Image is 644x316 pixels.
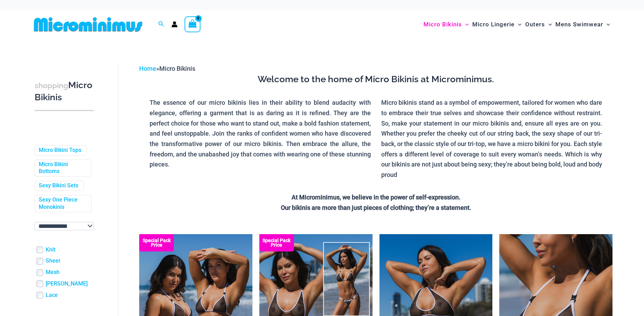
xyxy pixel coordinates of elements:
[423,16,462,33] span: Micro Bikinis
[524,14,554,35] a: OutersMenu ToggleMenu Toggle
[281,204,471,211] strong: Our bikinis are more than just pieces of clothing; they’re a statement.
[150,97,371,170] p: The essence of our micro bikinis lies in their ability to blend audacity with elegance, offering ...
[381,97,602,180] p: Micro bikinis stand as a symbol of empowerment, tailored for women who dare to embrace their true...
[421,13,613,36] nav: Site Navigation
[139,65,195,72] span: »
[471,14,523,35] a: Micro LingerieMenu ToggleMenu Toggle
[462,16,469,33] span: Menu Toggle
[46,269,60,276] a: Mesh
[46,246,55,254] a: Knit
[555,16,603,33] span: Mens Swimwear
[515,16,521,33] span: Menu Toggle
[158,20,164,29] a: Search icon link
[171,21,178,27] a: Account icon link
[31,17,145,32] img: MM SHOP LOGO FLAT
[292,194,460,201] strong: At Microminimus, we believe in the power of self-expression.
[139,238,174,247] b: Special Pack Price
[39,182,78,189] a: Sexy Bikini Sets
[35,222,94,230] select: wpc-taxonomy-pa_color-745982
[139,65,156,72] a: Home
[554,14,612,35] a: Mens SwimwearMenu ToggleMenu Toggle
[472,16,515,33] span: Micro Lingerie
[46,292,58,299] a: Lace
[144,74,607,85] h3: Welcome to the home of Micro Bikinis at Microminimus.
[46,280,88,288] a: [PERSON_NAME]
[603,16,610,33] span: Menu Toggle
[39,161,86,176] a: Micro Bikini Bottoms
[525,16,545,33] span: Outers
[35,79,94,103] h3: Micro Bikinis
[545,16,552,33] span: Menu Toggle
[46,257,61,265] a: Sheer
[35,81,68,90] span: shopping
[185,16,200,32] a: View Shopping Cart, empty
[422,14,471,35] a: Micro BikinisMenu ToggleMenu Toggle
[39,196,86,211] a: Sexy One Piece Monokinis
[159,65,195,72] span: Micro Bikinis
[39,147,81,154] a: Micro Bikini Tops
[259,238,294,247] b: Special Pack Price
